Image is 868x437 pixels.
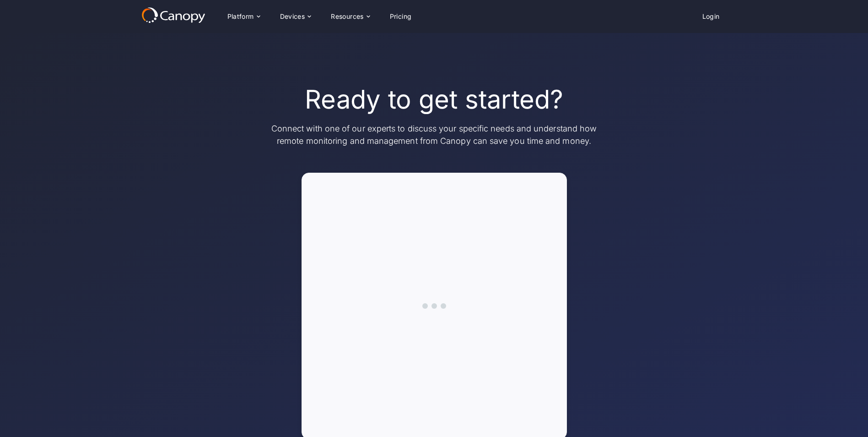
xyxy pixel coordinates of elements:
[383,8,419,25] a: Pricing
[331,13,364,20] div: Resources
[270,122,599,147] p: Connect with one of our experts to discuss your specific needs and understand how remote monitori...
[695,8,727,25] a: Login
[305,84,563,115] h1: Ready to get started?
[227,13,254,20] div: Platform
[280,13,305,20] div: Devices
